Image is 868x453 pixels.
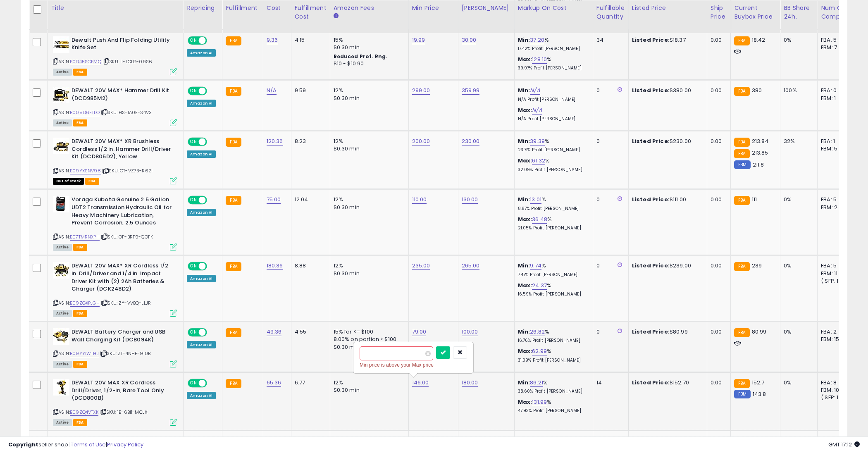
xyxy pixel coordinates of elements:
[226,379,241,388] small: FBA
[53,196,177,250] div: ASIN:
[226,138,241,147] small: FBA
[821,328,848,336] div: FBA: 2
[518,358,587,363] p: 31.09% Profit [PERSON_NAME]
[187,209,216,216] div: Amazon AI
[462,196,478,204] a: 130.00
[226,262,241,271] small: FBA
[72,328,172,346] b: DEWALT Battery Charger and USB Wall Charging Kit (DCB094K)
[821,196,848,203] div: FBA: 5
[53,361,72,368] span: All listings currently available for purchase on Amazon
[72,87,172,104] b: DEWALT 20V MAX* Hammer Drill Kit (DCD985M2)
[821,44,848,51] div: FBM: 7
[188,263,199,270] span: ON
[518,282,587,297] div: %
[632,379,701,386] div: $152.70
[632,262,701,269] div: $239.00
[412,86,430,95] a: 299.00
[518,291,587,297] p: 16.59% Profit [PERSON_NAME]
[72,379,172,404] b: DEWALT 20V MAX XR Cordless Drill/Driver, 1/2-in, Bare Tool Only (DCD800B)
[462,36,477,44] a: 30.00
[334,36,402,44] div: 15%
[73,244,87,251] span: FBA
[53,328,69,345] img: 41GnoihJ6wL._SL40_.jpg
[784,87,811,94] div: 100%
[72,196,172,229] b: Voraga Kubota Genuine 2.5 Gallon UDT2 Transmission Hydraulic Oil for Heavy Machinery Lubrication,...
[518,328,587,343] div: %
[711,87,724,94] div: 0.00
[206,138,219,145] span: OFF
[518,328,530,336] b: Min:
[752,137,769,145] span: 213.84
[53,87,69,103] img: 51rXu3ozbBL._SL40_.jpg
[295,36,324,44] div: 4.15
[821,4,851,21] div: Num of Comp.
[752,149,768,157] span: 213.85
[518,196,530,203] b: Min:
[821,145,848,153] div: FBM: 5
[188,37,199,44] span: ON
[107,441,143,448] a: Privacy Policy
[72,138,172,163] b: DEWALT 20V MAX* XR Brushless Cordless 1/2 in. Hammer Drill/Driver Kit (DCD805D2), Yellow
[188,380,199,387] span: ON
[784,328,811,336] div: 0%
[518,36,530,44] b: Min:
[462,4,511,12] div: [PERSON_NAME]
[530,196,541,204] a: 13.01
[8,441,143,449] div: seller snap | |
[632,4,703,12] div: Listed Price
[53,328,177,367] div: ASIN:
[53,138,69,154] img: 41KvgOyT9PL._SL40_.jpg
[518,272,587,278] p: 7.47% Profit [PERSON_NAME]
[518,196,587,211] div: %
[752,379,765,386] span: 152.7
[784,4,814,21] div: BB Share 24h.
[632,36,701,44] div: $18.37
[188,138,199,145] span: ON
[734,390,750,398] small: FBM
[518,56,587,71] div: %
[596,196,622,203] div: 0
[187,392,216,399] div: Amazon AI
[752,196,757,203] span: 111
[596,138,622,145] div: 0
[295,379,324,386] div: 6.77
[821,386,848,394] div: FBM: 10
[821,95,848,102] div: FBM: 1
[514,0,593,33] th: The percentage added to the cost of goods (COGS) that forms the calculator for Min & Max prices.
[188,329,199,336] span: ON
[206,197,219,204] span: OFF
[462,86,480,95] a: 359.99
[518,408,587,414] p: 47.93% Profit [PERSON_NAME]
[596,36,622,44] div: 34
[412,4,455,12] div: Min Price
[632,87,701,94] div: $380.00
[412,379,429,387] a: 146.00
[518,206,587,212] p: 8.87% Profit [PERSON_NAME]
[267,137,283,145] a: 120.36
[73,419,87,426] span: FBA
[70,409,98,416] a: B09ZQ4VTXK
[73,69,87,76] span: FBA
[295,196,324,203] div: 12.04
[462,262,480,270] a: 265.00
[532,215,547,224] a: 36.48
[295,4,327,21] div: Fulfillment Cost
[518,398,532,406] b: Max:
[462,328,478,336] a: 100.00
[711,4,727,21] div: Ship Price
[532,398,547,406] a: 131.99
[518,216,587,231] div: %
[53,310,72,317] span: All listings currently available for purchase on Amazon
[188,88,199,95] span: ON
[518,215,532,223] b: Max:
[530,328,545,336] a: 26.82
[753,161,764,169] span: 211.8
[187,275,216,282] div: Amazon AI
[711,138,724,145] div: 0.00
[73,310,87,317] span: FBA
[530,137,545,145] a: 39.39
[412,328,427,336] a: 79.00
[518,379,587,394] div: %
[632,196,670,203] b: Listed Price:
[226,36,241,45] small: FBA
